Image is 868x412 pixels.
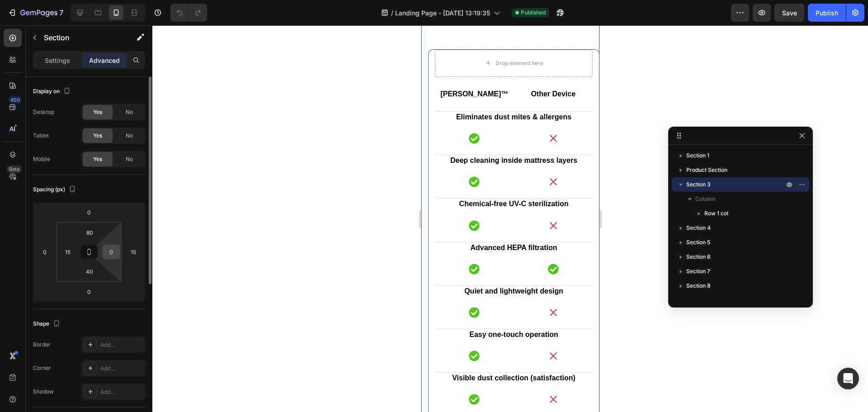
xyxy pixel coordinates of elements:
[126,155,133,163] span: No
[80,205,98,219] input: 0
[100,388,143,396] div: Add...
[33,85,72,98] div: Display on
[38,245,52,259] input: 0
[782,9,797,17] span: Save
[421,25,599,412] iframe: Design area
[89,56,120,65] p: Advanced
[9,96,22,104] div: 450
[93,132,102,140] span: Yes
[80,226,99,239] input: 4xl
[80,285,98,298] input: 0
[33,108,54,116] div: Desktop
[837,368,859,389] div: Open Intercom Messenger
[686,296,711,305] span: Section 9
[93,155,102,163] span: Yes
[686,252,711,261] span: Section 6
[7,166,22,173] div: Beta
[704,209,728,218] span: Row 1 col
[127,245,140,259] input: 15
[4,4,67,22] button: 7
[33,184,78,196] div: Spacing (px)
[126,108,133,116] span: No
[61,245,75,259] input: 15px
[695,194,715,204] span: Column
[59,7,63,18] p: 7
[33,132,49,140] div: Tablet
[33,364,51,372] div: Corner
[686,180,711,189] span: Section 3
[686,267,710,276] span: Section 7
[391,8,393,18] span: /
[774,4,804,22] button: Save
[686,223,711,232] span: Section 4
[93,108,102,116] span: Yes
[686,238,710,247] span: Section 5
[100,365,143,373] div: Add...
[170,4,207,22] div: Undo/Redo
[686,166,727,175] span: Product Section
[33,155,50,163] div: Mobile
[45,56,70,65] p: Settings
[100,341,143,349] div: Add...
[686,281,711,290] span: Section 8
[686,151,709,160] span: Section 1
[816,8,838,18] div: Publish
[33,388,54,396] div: Shadow
[808,4,846,22] button: Publish
[104,245,118,259] input: 0px
[44,32,118,43] p: Section
[521,9,546,17] span: Published
[33,341,51,349] div: Border
[126,132,133,140] span: No
[395,8,490,18] span: Landing Page - [DATE] 13:19:35
[33,318,62,330] div: Shape
[80,265,99,278] input: 40px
